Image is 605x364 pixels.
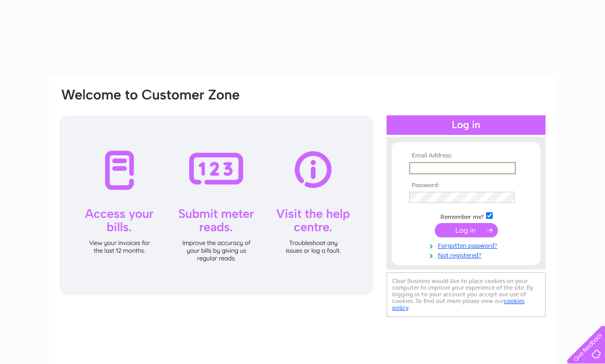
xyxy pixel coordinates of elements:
th: Password: [407,182,526,189]
div: Clear Business would like to place cookies on your computer to improve your experience of the sit... [387,272,546,317]
a: Forgotten password? [409,240,526,250]
a: Not registered? [409,250,526,259]
td: Remember me? [407,211,526,221]
th: Email Address: [407,152,526,159]
a: cookies policy [392,297,525,311]
input: Submit [435,223,498,237]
